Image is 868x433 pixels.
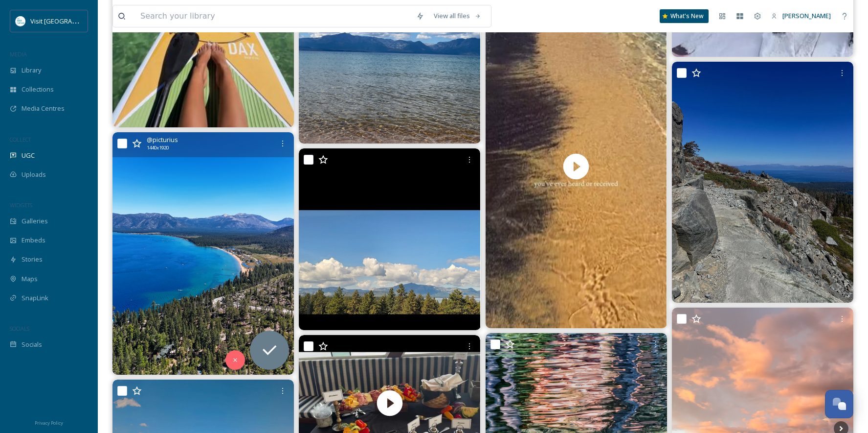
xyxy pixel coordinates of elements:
[135,5,411,27] input: Search your library
[486,5,667,328] img: thumbnail
[30,16,106,25] span: Visit [GEOGRAPHIC_DATA]
[22,255,43,264] span: Stories
[660,9,709,23] a: What's New
[16,16,25,26] img: download.jpeg
[22,293,48,303] span: SnapLink
[22,274,38,284] span: Maps
[147,135,178,144] span: @ picturius
[22,85,54,94] span: Collections
[299,148,480,330] img: #goodmorningtahoe🌲🌲🌲 #topfloorview #laketahoe #caesarsrepubliclaketahoe
[22,151,35,160] span: UGC
[22,216,48,226] span: Galleries
[825,390,853,418] button: Open Chat
[22,236,45,245] span: Embeds
[35,420,63,426] span: Privacy Policy
[672,62,853,303] img: #mttallac
[10,50,27,58] span: MEDIA
[22,104,65,113] span: Media Centres
[22,66,41,75] span: Library
[766,6,836,25] a: [PERSON_NAME]
[112,132,294,375] img: High above the great Lake Tahoe🚣🏻 View to the town of South Lake Tahoe🏠 Bordering the state of Ne...
[10,325,29,332] span: SOCIALS
[10,201,32,209] span: WIDGETS
[10,136,31,143] span: COLLECT
[147,144,169,151] span: 1440 x 1920
[782,11,831,20] span: [PERSON_NAME]
[22,340,42,349] span: Socials
[35,416,63,428] a: Privacy Policy
[22,170,46,179] span: Uploads
[429,6,486,25] a: View all files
